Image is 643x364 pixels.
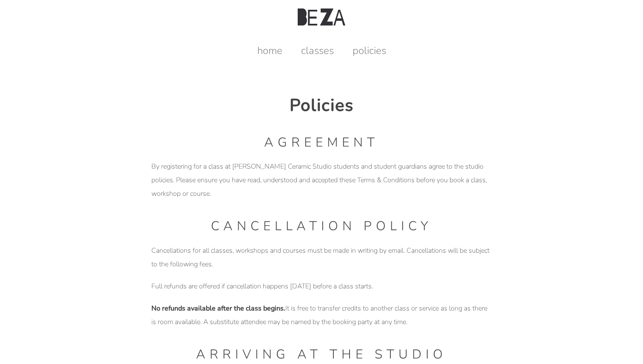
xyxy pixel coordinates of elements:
[249,44,291,57] a: home
[151,94,492,117] h2: Policies
[293,44,342,57] a: classes
[151,160,492,200] p: By registering for a class at [PERSON_NAME] Ceramic Studio students and student guardians agree t...
[298,8,345,25] img: Beza Studio Logo
[151,279,492,293] p: Full refunds are offered if cancellation happens [DATE] before a class starts.
[151,304,285,313] strong: No refunds available after the class begins.
[151,302,492,329] p: It is free to transfer credits to another class or service as long as there is room available. A ...
[151,134,492,151] h1: AGREEMENT
[151,217,492,235] h1: CANCELLATION POLICY
[151,346,492,363] h1: ARRIVING AT THE STUDIO
[151,244,492,271] p: Cancellations for all classes, workshops and courses must be made in writing by email. Cancellati...
[344,44,395,57] a: policies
